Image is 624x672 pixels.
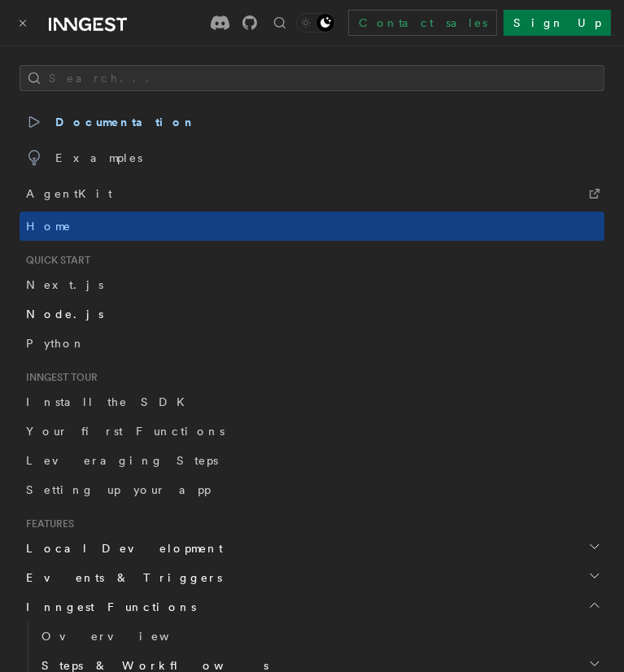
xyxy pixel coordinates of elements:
span: AgentKit [26,182,112,205]
span: Python [26,337,85,350]
span: Inngest Functions [20,599,196,615]
a: Sign Up [504,10,611,36]
a: Leveraging Steps [20,446,604,475]
span: Inngest tour [20,371,98,384]
a: AgentKit [20,176,604,212]
a: Next.js [20,270,604,299]
a: Documentation [20,104,604,140]
span: Events & Triggers [20,569,222,586]
a: Home [20,212,604,241]
a: Examples [20,140,604,176]
button: Toggle navigation [13,13,33,33]
span: Home [26,218,72,234]
span: Examples [26,146,142,169]
button: Inngest Functions [20,592,604,622]
span: Setting up your app [26,483,211,496]
button: Events & Triggers [20,563,604,592]
span: Overview [41,630,209,643]
span: Quick start [20,254,90,267]
span: Next.js [26,278,103,291]
span: Your first Functions [26,425,225,438]
button: Search... [20,65,604,91]
button: Find something... [270,13,290,33]
button: Toggle dark mode [296,13,335,33]
span: Node.js [26,308,103,321]
span: Features [20,517,74,530]
button: Local Development [20,534,604,563]
a: Node.js [20,299,604,329]
a: Setting up your app [20,475,604,504]
span: Leveraging Steps [26,454,218,467]
a: Contact sales [348,10,497,36]
a: Your first Functions [20,417,604,446]
span: Install the SDK [26,395,194,408]
span: Local Development [20,540,223,556]
a: Python [20,329,604,358]
a: Overview [35,622,604,651]
span: Documentation [26,111,196,133]
a: Install the SDK [20,387,604,417]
